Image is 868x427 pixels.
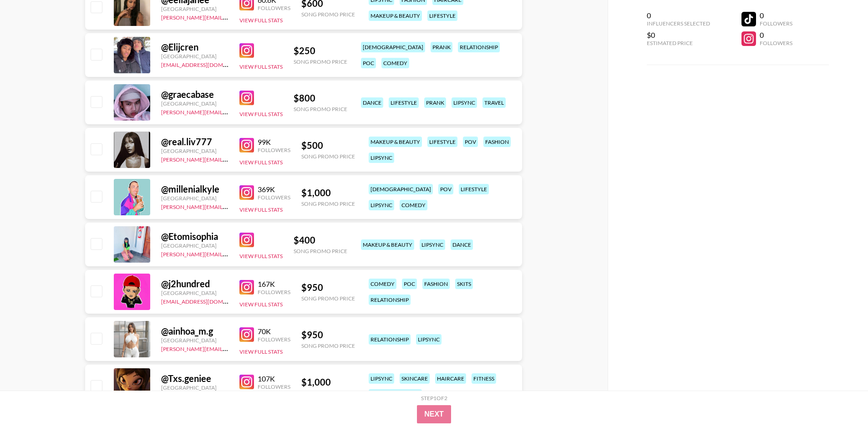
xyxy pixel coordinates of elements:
div: 99K [258,137,290,147]
div: Followers [258,5,290,11]
button: Next [417,405,451,423]
a: [EMAIL_ADDRESS][DOMAIN_NAME] [161,296,253,305]
div: haircare [435,373,466,384]
div: makeup & beauty [369,137,422,147]
div: lifestyle [427,137,457,147]
div: fitness [472,373,496,384]
div: makeup & beauty [369,389,422,400]
div: $ 500 [301,140,355,151]
div: poc [402,279,417,289]
div: Song Promo Price [301,390,355,396]
div: $ 800 [294,92,347,104]
a: [PERSON_NAME][EMAIL_ADDRESS][DOMAIN_NAME] [161,12,296,21]
div: Influencers Selected [647,20,710,27]
div: Followers [760,40,792,46]
div: 107K [258,374,290,383]
div: Followers [258,336,290,343]
div: dance [361,97,383,108]
div: 369K [258,185,290,194]
button: View Full Stats [239,348,283,355]
img: Instagram [239,327,254,342]
div: skincare [400,373,430,384]
div: [GEOGRAPHIC_DATA] [161,384,228,391]
div: @ millenialkyle [161,183,228,195]
div: lipsync [416,334,442,345]
div: $ 950 [301,329,355,341]
div: Song Promo Price [294,58,347,65]
div: comedy [369,279,396,289]
div: prank [424,97,446,108]
div: [GEOGRAPHIC_DATA] [161,100,228,107]
div: lipsync [369,373,394,384]
div: prank [431,42,452,52]
div: 0 [760,11,792,20]
div: @ graecabase [161,89,228,100]
div: Followers [258,383,290,390]
div: pov [438,184,453,194]
img: Instagram [239,280,254,295]
div: [DEMOGRAPHIC_DATA] [361,42,425,52]
div: makeup & beauty [369,10,422,21]
div: relationship [369,334,411,345]
div: $ 1,000 [301,376,355,388]
div: lipsync [420,239,445,250]
button: View Full Stats [239,253,283,259]
div: 70K [258,327,290,336]
div: makeup & beauty [361,239,414,250]
div: Estimated Price [647,40,710,46]
div: @ Etomisophia [161,231,228,242]
div: [GEOGRAPHIC_DATA] [161,195,228,202]
div: relationship [369,295,411,305]
div: lipsync [452,97,477,108]
img: Instagram [239,43,254,58]
div: @ j2hundred [161,278,228,290]
div: lipsync [369,200,394,210]
img: Instagram [239,138,254,152]
a: [PERSON_NAME][EMAIL_ADDRESS][PERSON_NAME][DOMAIN_NAME] [161,107,339,116]
div: 0 [760,30,792,40]
div: lifestyle [389,97,419,108]
img: Instagram [239,185,254,200]
div: Song Promo Price [301,11,355,18]
iframe: Drift Widget Chat Controller [822,381,857,416]
img: Instagram [239,375,254,389]
div: @ ainhoa_m.g [161,325,228,337]
button: View Full Stats [239,206,283,213]
div: @ Elijcren [161,41,228,53]
div: 0 [647,11,710,20]
div: fashion [483,137,511,147]
button: View Full Stats [239,301,283,308]
button: View Full Stats [239,17,283,24]
div: [DEMOGRAPHIC_DATA] [369,184,433,194]
button: View Full Stats [239,159,283,166]
img: Instagram [239,91,254,105]
div: comedy [400,200,427,210]
div: Song Promo Price [294,248,347,254]
a: [PERSON_NAME][EMAIL_ADDRESS][DOMAIN_NAME] [161,344,296,352]
div: Song Promo Price [294,106,347,112]
a: [PERSON_NAME][EMAIL_ADDRESS][DOMAIN_NAME] [161,154,296,163]
div: Step 1 of 2 [421,395,447,402]
div: $ 1,000 [301,187,355,198]
div: Song Promo Price [301,153,355,160]
a: [PERSON_NAME][EMAIL_ADDRESS][DOMAIN_NAME] [161,249,296,258]
button: View Full Stats [239,111,283,117]
div: travel [482,97,506,108]
a: [PERSON_NAME][EMAIL_ADDRESS][DOMAIN_NAME] [161,202,296,210]
div: Song Promo Price [301,342,355,349]
img: Instagram [239,233,254,247]
div: Followers [258,289,290,295]
div: pov [463,137,478,147]
div: Song Promo Price [301,200,355,207]
div: 167K [258,280,290,289]
div: Followers [258,147,290,153]
div: lifestyle [427,10,457,21]
button: View Full Stats [239,63,283,70]
div: [GEOGRAPHIC_DATA] [161,147,228,154]
div: [GEOGRAPHIC_DATA] [161,290,228,296]
div: lipsync [369,152,394,163]
div: $0 [647,30,710,40]
div: $ 250 [294,45,347,56]
div: [GEOGRAPHIC_DATA] [161,53,228,60]
div: Followers [760,20,792,27]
